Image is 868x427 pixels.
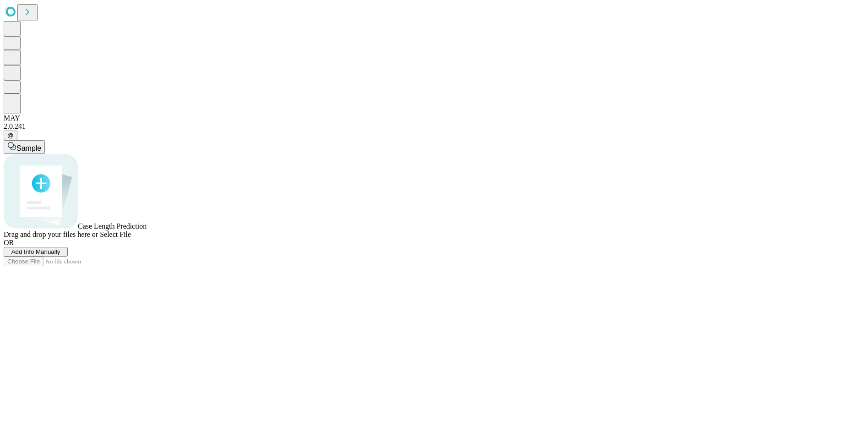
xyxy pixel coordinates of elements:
[4,230,98,238] span: Drag and drop your files here or
[4,122,864,131] div: 2.0.241
[16,144,41,152] span: Sample
[100,230,131,238] span: Select File
[4,239,14,246] span: OR
[4,247,68,257] button: Add Info Manually
[4,140,45,154] button: Sample
[78,222,146,230] span: Case Length Prediction
[7,132,14,139] span: @
[4,114,864,122] div: MAY
[11,248,60,255] span: Add Info Manually
[4,131,17,140] button: @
